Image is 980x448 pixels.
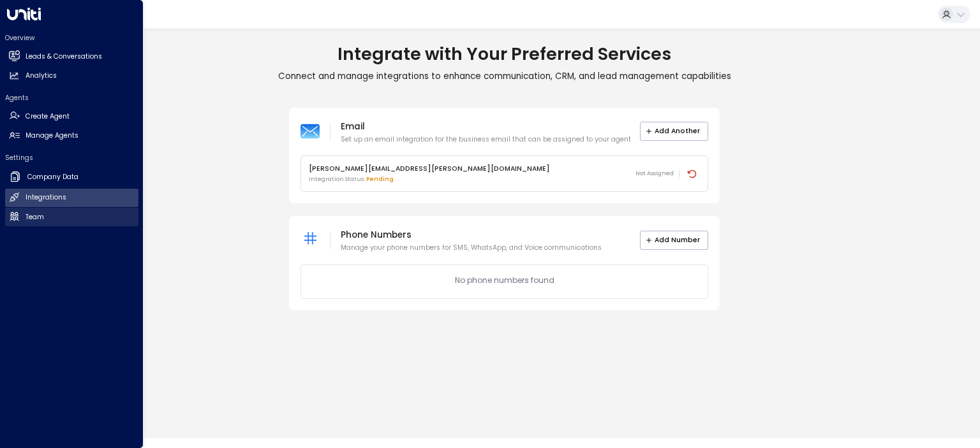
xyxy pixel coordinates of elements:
[5,167,138,187] a: Company Data
[341,228,602,243] p: Phone Numbers
[309,164,550,174] p: [PERSON_NAME][EMAIL_ADDRESS][PERSON_NAME][DOMAIN_NAME]
[26,192,66,203] h2: Integrations
[366,175,394,183] span: pending
[309,175,550,184] p: Integration Status:
[5,93,138,103] h2: Agents
[26,71,57,81] h2: Analytics
[5,153,138,163] h2: Settings
[26,212,44,222] h2: Team
[26,131,78,141] h2: Manage Agents
[341,119,631,134] p: Email
[5,208,138,226] a: Team
[5,67,138,85] a: Analytics
[27,172,78,182] h2: Company Data
[455,275,554,286] p: No phone numbers found
[640,122,709,141] button: Add Another
[26,52,102,62] h2: Leads & Conversations
[635,170,674,178] span: Not Assigned
[5,127,138,145] a: Manage Agents
[5,33,138,43] h2: Overview
[640,231,709,250] button: Add Number
[5,47,138,66] a: Leads & Conversations
[29,71,980,82] p: Connect and manage integrations to enhance communication, CRM, and lead management capabilities
[5,189,138,207] a: Integrations
[341,243,602,253] p: Manage your phone numbers for SMS, WhatsApp, and Voice communications
[29,43,980,64] h1: Integrate with Your Preferred Services
[5,107,138,126] a: Create Agent
[26,112,70,122] h2: Create Agent
[341,134,631,145] p: Set up an email integration for the business email that can be assigned to your agent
